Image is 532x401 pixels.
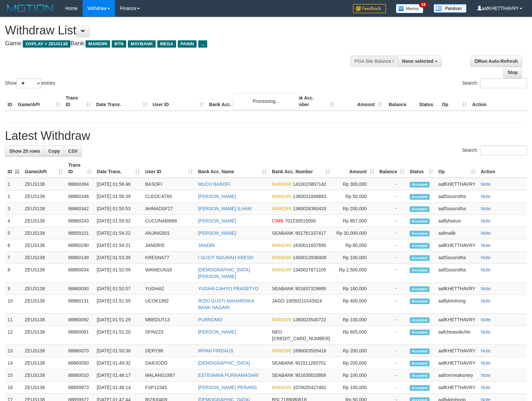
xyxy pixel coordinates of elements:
[293,385,326,390] span: Copy 1070020427482 to clipboard
[198,360,250,366] a: [DEMOGRAPHIC_DATA]
[353,4,386,13] img: Feedback.jpg
[410,373,430,379] span: Accepted
[410,255,430,261] span: Accepted
[436,190,478,203] td: aafSousrotha
[142,159,195,178] th: User ID: activate to sort column ascending
[5,145,44,157] a: Show 25 rows
[481,206,491,211] a: Note
[198,298,254,310] a: RIZKI GUSTI MAHARDIKA BANK NAGARI
[410,299,430,304] span: Accepted
[5,314,22,326] td: 11
[94,215,142,227] td: [DATE] 01:55:52
[5,190,22,203] td: 2
[272,194,291,199] span: MANDIRI
[5,283,22,295] td: 9
[333,159,377,178] th: Amount: activate to sort column ascending
[293,194,326,199] span: Copy 1360031849893 to clipboard
[142,215,195,227] td: CUCUNABI666
[410,219,430,224] span: Accepted
[436,252,478,264] td: aafSousrotha
[22,190,65,203] td: ZEUS138
[86,40,110,48] span: MANDIRI
[142,326,195,345] td: SFIN223
[65,159,94,178] th: Trans ID: activate to sort column ascending
[481,243,491,248] a: Note
[295,286,326,291] span: Copy 901837329889 to clipboard
[436,283,478,295] td: aafKHETTHAVRY
[377,159,407,178] th: Balance: activate to sort column ascending
[22,314,65,326] td: ZEUS138
[272,230,294,236] span: SEABANK
[65,215,94,227] td: 88860243
[272,329,282,335] span: NEO
[272,255,291,260] span: MANDIRI
[142,227,195,239] td: ANJING501
[94,227,142,239] td: [DATE] 01:54:22
[5,357,22,369] td: 14
[5,215,22,227] td: 4
[65,345,94,357] td: 88860070
[436,178,478,190] td: aafKHETTHAVRY
[5,24,348,37] h1: Withdraw List
[434,4,467,13] img: panduan.png
[22,295,65,314] td: ZEUS138
[142,295,195,314] td: UCOK1992
[410,267,430,273] span: Accepted
[94,203,142,215] td: [DATE] 01:55:53
[333,178,377,190] td: Rp 300,000
[44,145,64,157] a: Copy
[5,159,22,178] th: ID: activate to sort column descending
[416,92,439,111] th: Status
[481,360,491,366] a: Note
[377,178,407,190] td: -
[272,286,294,291] span: SEABANK
[377,252,407,264] td: -
[272,373,294,378] span: SEABANK
[22,159,65,178] th: Game/API: activate to sort column ascending
[481,255,491,260] a: Note
[272,267,291,272] span: MANDIRI
[22,203,65,215] td: ZEUS138
[289,92,337,111] th: Bank Acc. Number
[462,78,527,88] label: Search:
[128,40,156,48] span: MAYBANK
[272,317,291,322] span: MANDIRI
[17,78,41,88] select: Showentries
[5,264,22,283] td: 8
[333,295,377,314] td: Rp 400,000
[5,345,22,357] td: 13
[22,215,65,227] td: ZEUS138
[198,267,250,279] a: [DEMOGRAPHIC_DATA][PERSON_NAME]
[350,56,398,67] div: PGA Site Balance /
[385,92,416,111] th: Balance
[5,3,55,13] img: MOTION_logo.png
[272,336,330,341] span: Copy 5859459262817462 to clipboard
[5,40,348,47] h4: Game: Bank:
[436,345,478,357] td: aafKHETTHAVRY
[94,314,142,326] td: [DATE] 01:51:29
[9,148,40,154] span: Show 25 rows
[65,190,94,203] td: 88860346
[22,239,65,252] td: ZEUS138
[142,178,195,190] td: BASOFI
[64,145,82,157] a: CSV
[377,369,407,381] td: -
[410,317,430,323] span: Accepted
[419,2,428,8] span: 34
[293,206,326,211] span: Copy 1380026360433 to clipboard
[94,369,142,381] td: [DATE] 01:48:17
[407,159,436,178] th: Status: activate to sort column ascending
[198,40,207,48] span: ...
[198,230,236,236] a: [PERSON_NAME]
[436,369,478,381] td: aafrornreaksmey
[65,252,94,264] td: 88860149
[377,326,407,345] td: -
[410,243,430,249] span: Accepted
[94,178,142,190] td: [DATE] 01:56:46
[272,206,291,211] span: MANDIRI
[333,314,377,326] td: Rp 100,000
[22,283,65,295] td: ZEUS138
[436,381,478,394] td: aafKHETTHAVRY
[293,243,326,248] span: Copy 1630011837690 to clipboard
[377,345,407,357] td: -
